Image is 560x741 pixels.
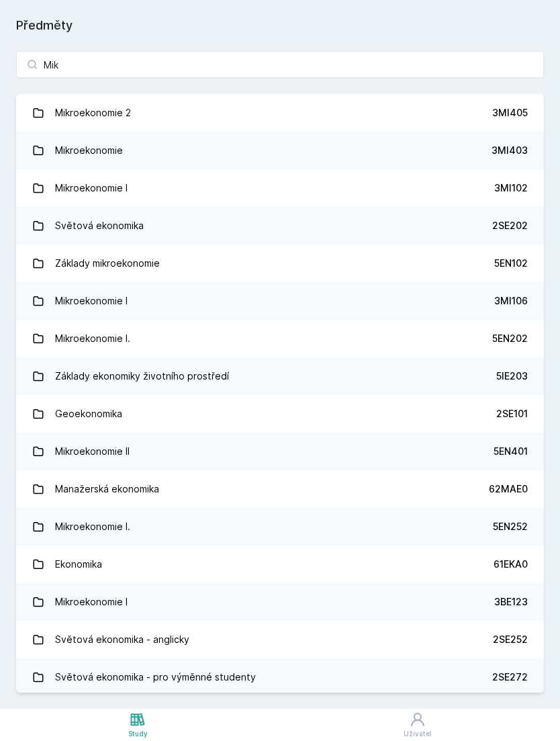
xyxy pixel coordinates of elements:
div: Světová ekonomika - pro výměnné studenty [55,664,256,691]
div: 2SE202 [492,219,528,232]
div: Mikroekonomie I. [55,325,130,352]
div: Mikroekonomie [55,137,123,164]
a: Základy mikroekonomie 5EN102 [16,245,544,282]
div: Ekonomika [55,551,102,578]
div: 61EKA0 [494,558,528,571]
div: Study [128,729,148,739]
a: Světová ekonomika - anglicky 2SE252 [16,621,544,658]
div: Uživatel [404,729,432,739]
div: Mikroekonomie I [55,175,128,202]
a: Mikroekonomie II 5EN401 [16,433,544,470]
div: 5EN252 [493,520,528,533]
a: Mikroekonomie I 3BE123 [16,583,544,621]
div: 5EN202 [492,332,528,345]
a: Světová ekonomika - pro výměnné studenty 2SE272 [16,658,544,696]
a: Mikroekonomie 2 3MI405 [16,94,544,132]
a: Mikroekonomie I. 5EN202 [16,320,544,357]
div: 5EN401 [494,445,528,458]
div: Mikroekonomie 2 [55,99,131,126]
a: Mikroekonomie I 3MI106 [16,282,544,320]
a: Mikroekonomie 3MI403 [16,132,544,169]
div: 5EN102 [494,257,528,270]
div: 62MAE0 [489,482,528,496]
div: 3MI106 [494,294,528,308]
a: Mikroekonomie I. 5EN252 [16,508,544,546]
div: 5IE203 [496,369,528,383]
div: Základy mikroekonomie [55,250,160,277]
div: Světová ekonomika [55,212,144,239]
a: Základy ekonomiky životního prostředí 5IE203 [16,357,544,395]
div: Geoekonomika [55,400,122,427]
div: 2SE101 [496,407,528,421]
div: 2SE252 [493,633,528,646]
div: Mikroekonomie II [55,438,130,465]
a: Světová ekonomika 2SE202 [16,207,544,245]
div: 3MI102 [494,181,528,195]
div: Mikroekonomie I. [55,513,130,540]
div: 3MI403 [492,144,528,157]
a: Mikroekonomie I 3MI102 [16,169,544,207]
div: 3BE123 [494,595,528,609]
div: 3MI405 [492,106,528,120]
div: Manažerská ekonomika [55,476,159,503]
a: Geoekonomika 2SE101 [16,395,544,433]
div: Mikroekonomie I [55,589,128,615]
a: Ekonomika 61EKA0 [16,546,544,583]
a: Manažerská ekonomika 62MAE0 [16,470,544,508]
div: Základy ekonomiky životního prostředí [55,363,229,390]
div: Mikroekonomie I [55,288,128,314]
input: Název nebo ident předmětu… [16,51,544,78]
div: Světová ekonomika - anglicky [55,626,189,653]
h1: Předměty [16,16,544,35]
div: 2SE272 [492,670,528,684]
